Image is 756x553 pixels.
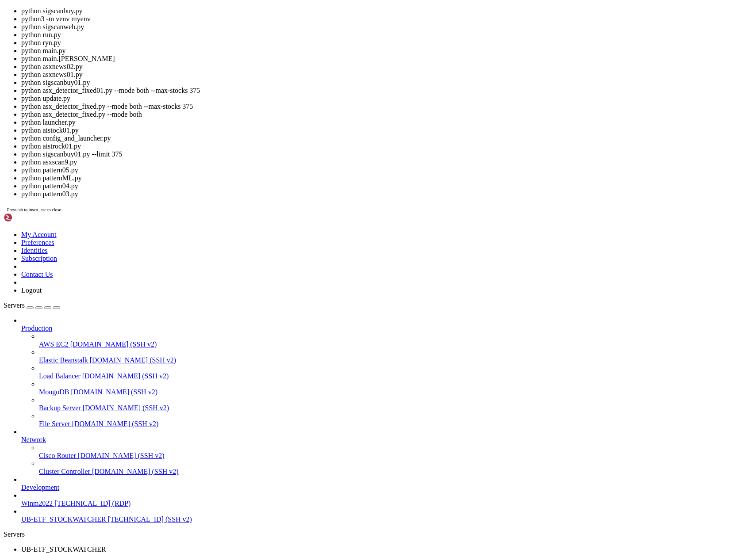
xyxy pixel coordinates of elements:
[21,317,752,428] li: Production
[21,436,46,443] span: Network
[4,70,641,77] x-row: Usage of /: 24.6% of 76.45GB
[21,492,752,507] li: Winm2022 [TECHNICAL_ID] (RDP)
[4,4,641,11] x-row: Welcome to Ubuntu 24.04.3 LTS (GNU/Linux 6.8.0-79-generic x86_64)
[21,239,54,246] a: Preferences
[4,275,71,282] span: ubuntu@vps-d35ccc65
[4,26,641,33] x-row: * Management: [URL][DOMAIN_NAME]
[21,174,752,182] li: python patternML.py
[4,253,641,261] x-row: asx300-old.json asx_fixed_signals.csv asx_stock_signals_20250828_142352.csv notes.txt sigscan02.p...
[21,286,42,294] a: Logout
[4,62,641,70] x-row: System load: 0.0
[39,420,70,427] span: File Server
[78,452,165,459] span: [DOMAIN_NAME] (SSH v2)
[4,180,641,187] x-row: 0 updates can be applied immediately.
[4,18,641,26] x-row: * Documentation: [URL][DOMAIN_NAME]
[4,301,25,309] span: Servers
[4,77,641,84] x-row: Memory usage: 31%
[21,15,752,23] li: python3 -m venv myenv
[4,301,60,309] a: Servers
[21,87,752,95] li: python asx_detector_fixed01.py --mode both --max-stocks 375
[21,134,752,142] li: python config_and_launcher.py
[4,268,641,276] x-row: asx300.json asx_sell_signals_20250828_142352.csv sigscan.py sigscan04.py sigscanbuy.py
[21,7,752,15] li: python sigscanbuy.py
[39,340,752,348] a: AWS EC2 [DOMAIN_NAME] (SSH v2)
[83,404,169,412] span: [DOMAIN_NAME] (SSH v2)
[4,231,71,238] span: ubuntu@vps-d35ccc65
[21,150,752,158] li: python sigscanbuy01.py --limit 375
[21,55,752,63] li: python main.[PERSON_NAME]
[4,530,752,538] div: Servers
[21,71,752,79] li: python asxnews01.py
[21,39,752,47] li: python ryn.py
[21,476,752,492] li: Development
[39,372,752,380] a: Load Balancer [DOMAIN_NAME] (SSH v2)
[21,324,52,332] span: Production
[21,500,752,507] a: Winm2022 [TECHNICAL_ID] (RDP)
[21,500,53,507] span: Winm2022
[4,92,641,99] x-row: Processes: 149
[4,213,54,222] img: Shellngn
[4,151,641,158] x-row: [URL][DOMAIN_NAME]
[21,271,53,278] a: Contact Us
[21,47,752,55] li: python main.py
[72,420,159,427] span: [DOMAIN_NAME] (SSH v2)
[21,247,48,254] a: Identities
[39,372,81,380] span: Load Balancer
[4,261,641,268] x-row: [DOMAIN_NAME] asx_hybrid_signals.csv asx_stock_signals_detailed_20250828_142352.json signals.csv ...
[21,118,752,126] li: python launcher.py
[39,404,752,412] a: Backup Server [DOMAIN_NAME] (SSH v2)
[4,99,641,107] x-row: Users logged in: 0
[90,356,177,364] span: [DOMAIN_NAME] (SSH v2)
[39,356,88,364] span: Elastic Beanstalk
[39,340,69,348] span: AWS EC2
[21,507,752,523] li: UB-ETF_STOCKWATCHER [TECHNICAL_ID] (SSH v2)
[21,515,752,523] a: UB-ETF_STOCKWATCHER [TECHNICAL_ID] (SSH v2)
[71,388,157,396] span: [DOMAIN_NAME] (SSH v2)
[39,420,752,428] a: File Server [DOMAIN_NAME] (SSH v2)
[21,103,752,111] li: python asx_detector_fixed.py --mode both --max-stocks 375
[39,388,69,396] span: MongoDB
[39,364,752,380] li: Load Balancer [DOMAIN_NAME] (SSH v2)
[21,515,106,523] span: UB-ETF_STOCKWATCHER
[4,33,641,41] x-row: * Support: [URL][DOMAIN_NAME]
[21,31,752,39] li: python run.py
[4,275,641,283] x-row: : $ python
[74,275,113,282] span: ~/Project51
[108,515,192,523] span: [TECHNICAL_ID] (SSH v2)
[262,246,280,253] span: myenv
[4,84,641,92] x-row: Swap usage: 0%
[39,468,752,476] a: Cluster Controller [DOMAIN_NAME] (SSH v2)
[39,388,752,396] a: MongoDB [DOMAIN_NAME] (SSH v2)
[21,324,752,332] a: Production
[21,436,752,444] a: Network
[21,545,106,553] span: UB-ETF_STOCKWATCHER
[82,372,169,380] span: [DOMAIN_NAME] (SSH v2)
[21,484,59,491] span: Development
[21,142,752,150] li: python aistrock01.py
[7,207,62,212] span: Press tab to insert, esc to close.
[39,356,752,364] a: Elastic Beanstalk [DOMAIN_NAME] (SSH v2)
[541,261,573,268] span: templates
[21,231,57,238] a: My Account
[4,224,641,232] x-row: Last login: [DATE] from [TECHNICAL_ID]
[39,412,752,428] li: File Server [DOMAIN_NAME] (SSH v2)
[21,126,752,134] li: python aistock01.py
[39,468,90,475] span: Cluster Controller
[39,452,76,459] span: Cisco Router
[4,129,641,136] x-row: * Strictly confined Kubernetes makes edge and IoT secure. Learn how MicroK8s
[21,79,752,87] li: python sigscanbuy01.py
[39,460,752,476] li: Cluster Controller [DOMAIN_NAME] (SSH v2)
[4,114,641,121] x-row: IPv6 address for ens3: [TECHNICAL_ID]
[4,165,641,173] x-row: Expanded Security Maintenance for Applications is not enabled.
[21,484,752,492] a: Development
[39,404,81,412] span: Backup Server
[39,444,752,460] li: Cisco Router [DOMAIN_NAME] (SSH v2)
[21,190,752,198] li: python pattern03.py
[21,63,752,71] li: python asxnews02.py
[4,107,641,114] x-row: IPv4 address for ens3: [TECHNICAL_ID]
[21,166,752,174] li: python pattern05.py
[21,95,752,103] li: python update.py
[21,111,752,118] li: python asx_detector_fixed.py --mode both
[4,246,641,254] x-row: '=3.7,' asx300.txt asx_signals.csv sigscan01.py sigscan05.py sigscanbuy01.py
[74,231,78,238] span: ~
